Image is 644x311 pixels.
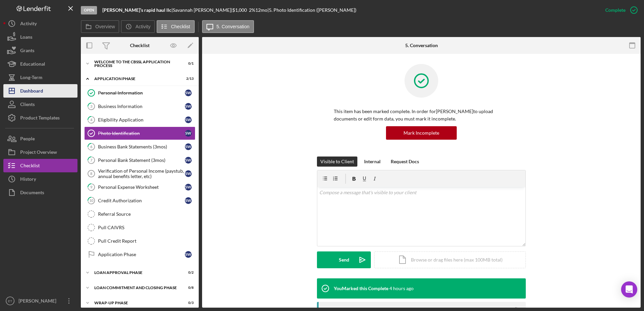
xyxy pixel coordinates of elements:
a: 6Business Bank Statements (3mos)SW [84,140,195,153]
div: | 5. Photo Identification ([PERSON_NAME]) [267,7,356,13]
div: 0 / 3 [182,301,194,305]
button: Visible to Client [317,157,357,167]
div: S W [185,90,192,96]
button: Send [317,251,371,268]
div: Educational [20,57,45,72]
button: Internal [361,157,384,167]
div: Request Docs [391,157,419,167]
button: Checklist [3,159,77,172]
div: Open Intercom Messenger [621,281,637,298]
div: 5. Conversation [405,43,438,48]
a: Pull Credit Report [84,234,195,248]
button: Clients [3,98,77,111]
div: 0 / 1 [182,62,194,66]
div: 2 % [249,7,255,13]
button: Grants [3,44,77,57]
tspan: 6 [90,144,93,149]
div: Loan Approval Phase [94,271,177,275]
tspan: 4 [90,117,93,122]
div: Checklist [20,159,40,174]
div: S W [185,251,192,258]
div: Welcome to the CBSSL Application Process [94,60,177,68]
div: Activity [20,17,37,32]
div: You Marked this Complete [334,286,388,291]
div: Product Templates [20,111,60,126]
div: S W [185,157,192,164]
div: Clients [20,98,35,113]
div: Referral Source [98,211,195,217]
div: Open [81,6,97,14]
a: 9Personal Expense WorksheetSW [84,180,195,194]
div: S W [185,197,192,204]
div: 12 mo [255,7,267,13]
a: Educational [3,57,77,71]
label: Activity [135,24,150,29]
div: S W [185,143,192,150]
div: 0 / 2 [182,271,194,275]
div: Credit Authorization [98,198,185,203]
div: Wrap-Up Phase [94,301,177,305]
div: Loan Commitment and Closing Phase [94,286,177,290]
tspan: 10 [89,198,94,203]
tspan: 3 [90,104,92,108]
div: Pull CAIVRS [98,225,195,230]
div: Business Bank Statements (3mos) [98,144,185,149]
text: ET [8,299,12,303]
a: Product Templates [3,111,77,125]
div: Application Phase [98,252,185,257]
a: History [3,172,77,186]
time: 2025-09-11 17:52 [389,286,414,291]
div: Verification of Personal Income (paystub, annual benefits letter, etc) [98,168,185,179]
a: Photo IdentificationSW [84,127,195,140]
label: 5. Conversation [217,24,250,29]
div: Personal Information [98,90,185,96]
div: Dashboard [20,84,43,99]
div: People [20,132,35,147]
div: S W [185,103,192,110]
div: Personal Bank Statement (3mos) [98,158,185,163]
span: $1,000 [232,7,247,13]
a: Application PhaseSW [84,248,195,261]
button: Documents [3,186,77,199]
a: 10Credit AuthorizationSW [84,194,195,207]
div: Project Overview [20,145,57,161]
button: Loans [3,30,77,44]
a: Personal InformationSW [84,86,195,100]
button: 5. Conversation [202,20,254,33]
button: Activity [3,17,77,30]
b: [PERSON_NAME]’s rapid haul llc [102,7,171,13]
div: Documents [20,186,44,201]
button: Checklist [157,20,195,33]
div: S W [185,116,192,123]
div: 0 / 8 [182,286,194,290]
tspan: 9 [90,185,93,189]
button: Long-Term [3,71,77,84]
button: Activity [121,20,155,33]
div: [PERSON_NAME] [17,294,61,309]
div: Application Phase [94,77,177,81]
div: History [20,172,36,187]
div: Savannah [PERSON_NAME] | [173,7,232,13]
div: Personal Expense Worksheet [98,184,185,190]
tspan: 8 [90,172,92,176]
button: Mark Incomplete [386,126,457,140]
a: 4Eligibility ApplicationSW [84,113,195,127]
div: Long-Term [20,71,42,86]
div: Send [339,251,349,268]
div: Mark Incomplete [404,126,439,140]
button: People [3,132,77,145]
div: 2 / 13 [182,77,194,81]
div: S W [185,130,192,137]
button: Project Overview [3,145,77,159]
div: Complete [605,3,625,17]
a: 8Verification of Personal Income (paystub, annual benefits letter, etc)SW [84,167,195,180]
div: Business Information [98,104,185,109]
